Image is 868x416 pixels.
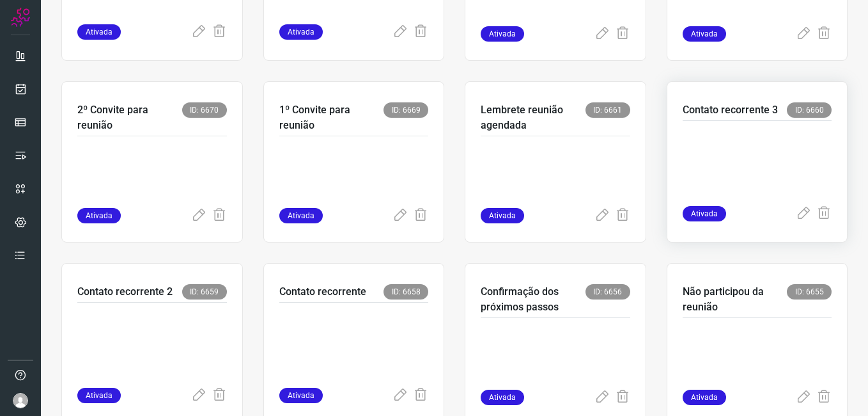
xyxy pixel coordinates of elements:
[279,284,366,300] p: Contato recorrente
[481,284,585,315] p: Confirmação dos próximos passos
[683,390,726,405] span: Ativada
[279,208,323,223] span: Ativada
[481,102,585,133] p: Lembrete reunião agendada
[787,284,832,300] span: ID: 6655
[182,284,227,300] span: ID: 6659
[279,102,384,133] p: 1º Convite para reunião
[279,24,323,40] span: Ativada
[481,208,524,223] span: Ativada
[77,284,173,300] p: Contato recorrente 2
[384,102,428,118] span: ID: 6669
[77,24,121,40] span: Ativada
[585,284,630,300] span: ID: 6656
[11,8,30,27] img: Logo
[182,102,227,118] span: ID: 6670
[77,388,121,403] span: Ativada
[279,388,323,403] span: Ativada
[585,102,630,118] span: ID: 6661
[683,102,778,118] p: Contato recorrente 3
[13,393,28,408] img: avatar-user-boy.jpg
[77,208,121,223] span: Ativada
[77,102,182,133] p: 2º Convite para reunião
[384,284,428,300] span: ID: 6658
[481,26,524,42] span: Ativada
[683,206,726,221] span: Ativada
[683,284,787,315] p: Não participou da reunião
[787,102,832,118] span: ID: 6660
[481,390,524,405] span: Ativada
[683,26,726,42] span: Ativada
